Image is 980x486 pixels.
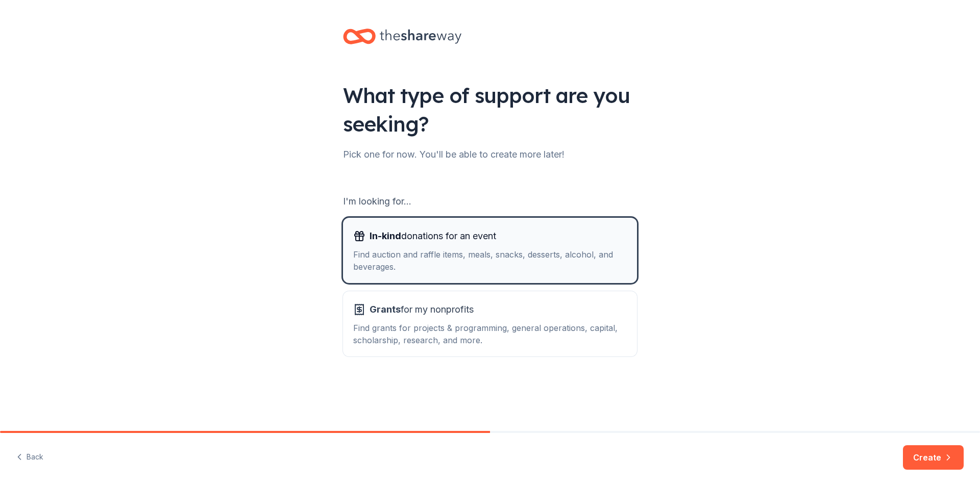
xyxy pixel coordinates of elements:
[353,248,627,273] div: Find auction and raffle items, meals, snacks, desserts, alcohol, and beverages.
[343,146,637,163] div: Pick one for now. You'll be able to create more later!
[343,193,637,210] div: I'm looking for...
[343,218,637,283] button: In-kinddonations for an eventFind auction and raffle items, meals, snacks, desserts, alcohol, and...
[16,447,43,468] button: Back
[343,291,637,356] button: Grantsfor my nonprofitsFind grants for projects & programming, general operations, capital, schol...
[370,228,496,244] span: donations for an event
[370,304,401,315] span: Grants
[343,81,637,138] div: What type of support are you seeking?
[903,445,964,470] button: Create
[370,231,401,241] span: In-kind
[370,301,474,318] span: for my nonprofits
[353,322,627,346] div: Find grants for projects & programming, general operations, capital, scholarship, research, and m...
